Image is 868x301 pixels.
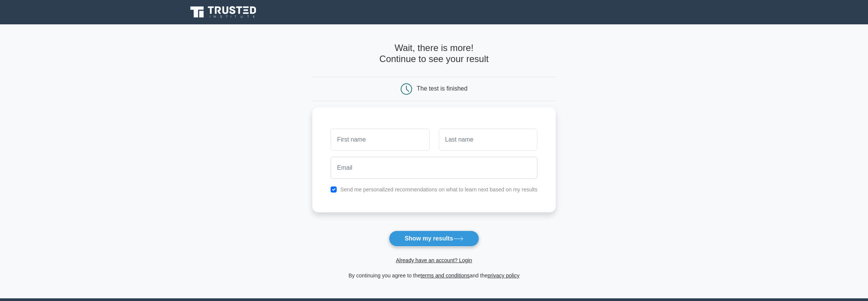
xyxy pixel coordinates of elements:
[389,231,479,247] button: Show my results
[488,272,520,279] a: privacy policy
[331,157,537,179] input: Email
[308,271,560,280] div: By continuing you agree to the and the
[331,129,429,151] input: First name
[420,272,470,279] a: terms and conditions
[312,43,556,65] h4: Wait, there is more! Continue to see your result
[439,129,537,151] input: Last name
[396,257,472,263] a: Already have an account? Login
[340,186,537,193] label: Send me personalized recommendations on what to learn next based on my results
[417,85,467,92] div: The test is finished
